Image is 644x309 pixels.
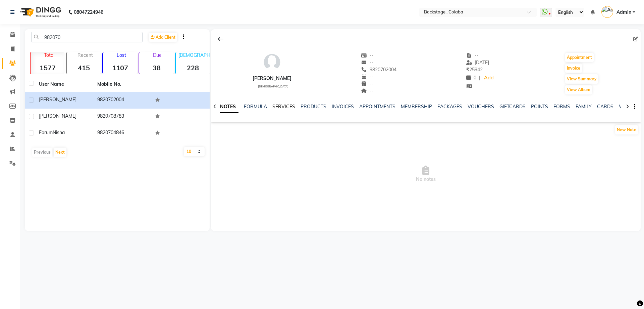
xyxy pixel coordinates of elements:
strong: 38 [139,64,173,72]
a: MEMBERSHIP [401,104,432,110]
a: APPOINTMENTS [359,104,395,110]
button: View Album [565,85,592,94]
span: -- [466,52,479,59]
span: -- [361,81,374,87]
span: -- [361,88,374,94]
button: Next [54,148,66,157]
p: Lost [106,52,137,58]
span: ₹ [466,67,469,73]
span: [DEMOGRAPHIC_DATA] [258,85,288,88]
span: -- [361,74,374,80]
a: NOTES [217,101,238,113]
a: POINTS [531,104,548,110]
span: -- [361,52,374,59]
a: FAMILY [576,104,592,110]
button: Appointment [565,53,594,62]
span: 0 [466,75,476,81]
span: Admin [616,9,631,16]
td: 9820708783 [93,109,152,125]
a: PACKAGES [437,104,462,110]
span: [DATE] [466,60,489,66]
span: | [479,74,480,81]
th: Mobile No. [93,77,152,92]
button: New Note [615,125,638,134]
p: Recent [69,52,101,58]
span: [PERSON_NAME] [39,113,76,119]
a: INVOICES [332,104,354,110]
strong: 415 [67,64,101,72]
th: User Name [35,77,93,92]
span: Nisha [53,129,65,136]
a: FORMS [553,104,570,110]
a: VOUCHERS [468,104,494,110]
span: No notes [211,141,641,208]
a: SERVICES [272,104,295,110]
span: 9820702004 [361,67,397,73]
span: -- [361,60,374,66]
a: FORMULA [244,104,267,110]
strong: 228 [176,64,210,72]
a: Add Client [149,33,177,42]
div: Back to Client [214,33,228,45]
p: Total [33,52,65,58]
input: Search by Name/Mobile/Email/Code [31,32,143,42]
td: 9820704846 [93,125,152,142]
a: Add [483,73,495,83]
b: 08047224946 [74,3,103,22]
a: WALLET [619,104,638,110]
a: PRODUCTS [301,104,326,110]
a: CARDS [597,104,613,110]
p: [DEMOGRAPHIC_DATA] [178,52,210,58]
strong: 1107 [103,64,137,72]
button: View Summary [565,74,598,84]
a: GIFTCARDS [499,104,526,110]
strong: 1577 [31,64,65,72]
td: 9820702004 [93,92,152,109]
img: Admin [601,6,613,18]
span: Forum [39,129,53,136]
img: logo [17,3,63,22]
button: Invoice [565,64,582,73]
div: [PERSON_NAME] [253,75,291,82]
p: Due [141,52,173,58]
img: avatar [262,52,282,72]
span: 25942 [466,67,483,73]
span: [PERSON_NAME] [39,96,76,103]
